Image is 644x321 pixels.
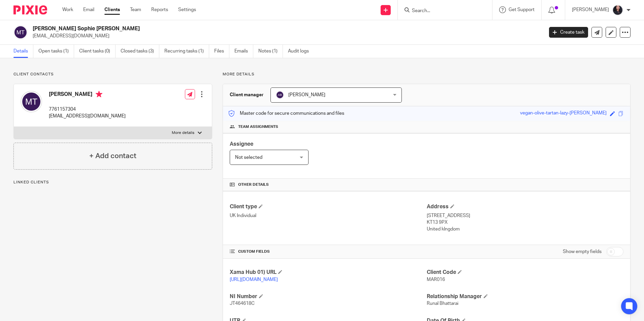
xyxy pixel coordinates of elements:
[427,301,458,306] span: Runal Bhattarai
[223,72,631,77] p: More details
[214,45,229,58] a: Files
[228,110,344,117] p: Master code for secure communications and files
[33,25,438,32] h2: [PERSON_NAME] Sophie [PERSON_NAME]
[13,72,212,77] p: Client contacts
[276,91,284,99] img: svg%3E
[427,212,623,219] p: [STREET_ADDRESS]
[235,155,262,160] span: Not selected
[13,25,28,39] img: svg%3E
[13,180,212,185] p: Linked clients
[121,45,159,58] a: Closed tasks (3)
[509,7,535,12] span: Get Support
[79,45,116,58] a: Client tasks (0)
[178,6,196,13] a: Settings
[427,269,623,276] h4: Client Code
[427,219,623,226] p: KT13 9PX
[230,277,278,282] a: [URL][DOMAIN_NAME]
[33,33,539,39] p: [EMAIL_ADDRESS][DOMAIN_NAME]
[230,141,253,147] span: Assignee
[230,92,264,98] h3: Client manager
[49,106,126,113] p: 7761157304
[234,45,253,58] a: Emails
[13,5,47,14] img: Pixie
[151,6,168,13] a: Reports
[230,301,255,306] span: JT464618C
[427,277,445,282] span: MAR016
[89,151,136,161] h4: + Add contact
[288,45,314,58] a: Audit logs
[288,93,325,97] span: [PERSON_NAME]
[230,203,426,210] h4: Client type
[612,5,623,15] img: MicrosoftTeams-image.jfif
[238,182,269,187] span: Other details
[62,6,73,13] a: Work
[164,45,209,58] a: Recurring tasks (1)
[230,249,426,254] h4: CUSTOM FIELDS
[230,269,426,276] h4: Xama Hub 01) URL
[411,8,472,14] input: Search
[427,203,623,210] h4: Address
[96,91,102,98] i: Primary
[427,226,623,233] p: United kIngdom
[38,45,74,58] a: Open tasks (1)
[130,6,141,13] a: Team
[49,113,126,119] p: [EMAIL_ADDRESS][DOMAIN_NAME]
[230,293,426,300] h4: NI Number
[549,27,588,38] a: Create task
[49,91,126,99] h4: [PERSON_NAME]
[520,110,607,117] div: vegan-olive-tartan-lazy-[PERSON_NAME]
[21,91,42,112] img: svg%3E
[238,124,278,130] span: Team assignments
[172,130,194,136] p: More details
[427,293,623,300] h4: Relationship Manager
[13,45,33,58] a: Details
[563,248,602,255] label: Show empty fields
[230,212,426,219] p: UK Individual
[104,6,120,13] a: Clients
[258,45,283,58] a: Notes (1)
[572,6,609,13] p: [PERSON_NAME]
[83,6,94,13] a: Email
